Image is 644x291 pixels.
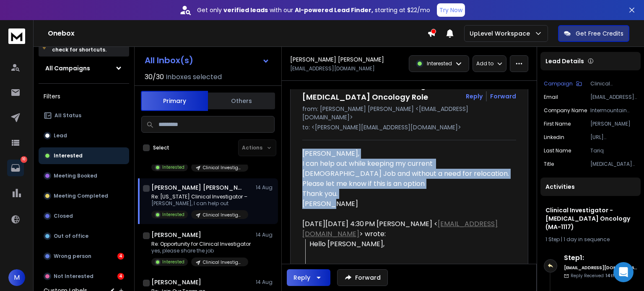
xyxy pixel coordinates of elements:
button: Others [208,92,275,110]
button: Out of office [39,228,129,245]
p: to: <[PERSON_NAME][EMAIL_ADDRESS][DOMAIN_NAME]> [302,123,516,131]
h1: All Campaigns [45,64,90,72]
div: Reply [293,273,310,282]
h3: Inboxes selected [166,72,222,82]
h1: [PERSON_NAME] [151,278,201,286]
p: Intermountain Health [590,107,637,114]
p: linkedin [544,134,564,141]
div: Open Intercom Messenger [613,262,634,282]
button: Lead [39,127,129,144]
h1: [PERSON_NAME] [151,231,201,239]
h1: All Inbox(s) [145,56,193,64]
h1: Clinical Investigator - [MEDICAL_DATA] Oncology (MA-1117) [545,206,636,231]
div: Please let me know if this is an option [302,179,509,189]
p: 14 Aug [256,279,275,286]
p: Email [544,94,558,100]
p: [PERSON_NAME], I can help out [151,200,248,207]
a: 10 [7,160,24,176]
p: Not Interested [54,273,93,280]
p: Meeting Booked [54,173,97,179]
h6: Step 1 : [564,253,637,263]
h1: Onebox [48,28,427,39]
p: Try Now [439,6,462,14]
button: Campaign [544,80,582,87]
h3: Filters [39,90,129,102]
p: [MEDICAL_DATA] Oncologist [590,161,637,167]
button: All Status [39,107,129,124]
p: First Name [544,121,571,127]
p: Closed [54,213,73,219]
a: [EMAIL_ADDRESS][DOMAIN_NAME] [302,219,498,239]
p: yes, please share the job [151,247,251,254]
p: Clinical Investigator - [MEDICAL_DATA] Oncology (MA-1117) [590,80,637,87]
p: Re: Opportunity for Clinical Investigator [151,241,251,247]
div: Thank you. [302,189,509,199]
p: Clinical Investigator - [MEDICAL_DATA] Oncology (MA-1117) [203,259,243,265]
p: Interested [162,259,184,265]
button: Try Now [437,3,465,17]
button: Primary [141,91,208,111]
h1: [PERSON_NAME] [PERSON_NAME] [290,55,384,64]
p: Add to [476,60,493,67]
div: 4 [117,253,124,260]
span: 1 day in sequence [563,236,610,243]
button: Wrong person4 [39,248,129,265]
button: Meeting Completed [39,188,129,204]
p: Tariq [590,147,637,154]
button: M [8,269,25,286]
strong: AI-powered Lead Finder, [295,6,373,14]
div: Activities [540,178,641,196]
p: 14 Aug [256,232,275,238]
button: All Campaigns [39,60,129,77]
span: 14th, Aug [605,273,626,279]
p: Interested [162,211,184,218]
button: Reply [287,269,330,286]
p: UpLevel Workspace [470,29,533,38]
strong: verified leads [223,6,268,14]
button: Interested [39,147,129,164]
p: Campaign [544,80,573,87]
button: Closed [39,208,129,224]
button: Forward [337,269,388,286]
p: from: [PERSON_NAME] [PERSON_NAME] <[EMAIL_ADDRESS][DOMAIN_NAME]> [302,105,516,121]
p: Reply Received [571,273,626,279]
p: Lead Details [545,57,584,65]
button: Not Interested4 [39,268,129,285]
p: Interested [54,152,83,159]
img: logo [8,28,25,44]
div: [DATE][DATE] 4:30 PM [PERSON_NAME] < > wrote: [302,219,509,239]
p: All Status [55,112,81,119]
p: Clinical Investigator - [MEDICAL_DATA] Oncology (MA-1117) [203,165,243,171]
h6: [EMAIL_ADDRESS][DOMAIN_NAME] [564,265,637,271]
p: Wrong person [54,253,91,260]
h1: [PERSON_NAME] [PERSON_NAME] [151,183,244,192]
h1: Re: [US_STATE] Clinical Investigator – [MEDICAL_DATA] Oncology Role [302,80,461,103]
p: Interested [162,164,184,170]
button: Reply [466,92,483,100]
span: 1 Step [545,236,560,243]
div: I can help out while keeping my current [DEMOGRAPHIC_DATA] Job and without a need for relocation. [302,159,509,179]
button: Meeting Booked [39,167,129,184]
p: Get Free Credits [576,29,623,38]
div: [PERSON_NAME] [302,199,509,209]
button: All Inbox(s) [138,52,276,69]
p: 10 [21,156,27,163]
div: 4 [117,273,124,280]
p: 14 Aug [256,184,275,191]
p: [EMAIL_ADDRESS][DOMAIN_NAME] [290,65,375,72]
p: title [544,161,554,167]
p: Interested [427,60,452,67]
div: [PERSON_NAME], [302,149,509,209]
button: Get Free Credits [558,25,629,42]
div: Forward [490,92,516,100]
p: [PERSON_NAME] [590,121,637,127]
p: Get only with our starting at $22/mo [197,6,430,14]
label: Select [153,144,169,151]
span: 30 / 30 [145,72,164,82]
p: Lead [54,132,67,139]
p: Re: [US_STATE] Clinical Investigator – [151,193,248,200]
p: [URL][DOMAIN_NAME] [590,134,637,141]
div: | [545,236,636,243]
